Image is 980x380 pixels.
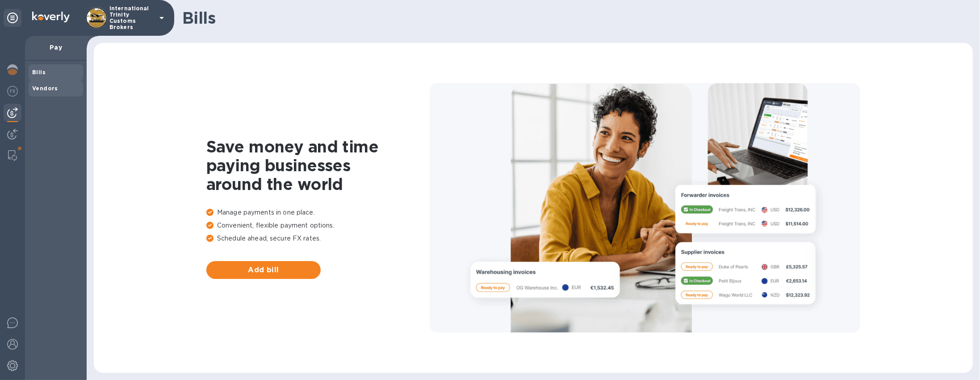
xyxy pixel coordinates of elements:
[32,12,70,22] img: Logo
[206,234,430,243] p: Schedule ahead, secure FX rates.
[4,9,21,27] div: Unpin categories
[206,137,430,194] h1: Save money and time paying businesses around the world
[32,85,58,92] b: Vendors
[182,8,966,27] h1: Bills
[109,5,154,30] p: International Trinity Customs Brokers
[214,265,314,275] span: Add bill
[206,261,321,279] button: Add bill
[206,208,430,217] p: Manage payments in one place.
[32,43,80,52] p: Pay
[7,86,18,97] img: Foreign exchange
[206,221,430,230] p: Convenient, flexible payment options.
[32,69,46,76] b: Bills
